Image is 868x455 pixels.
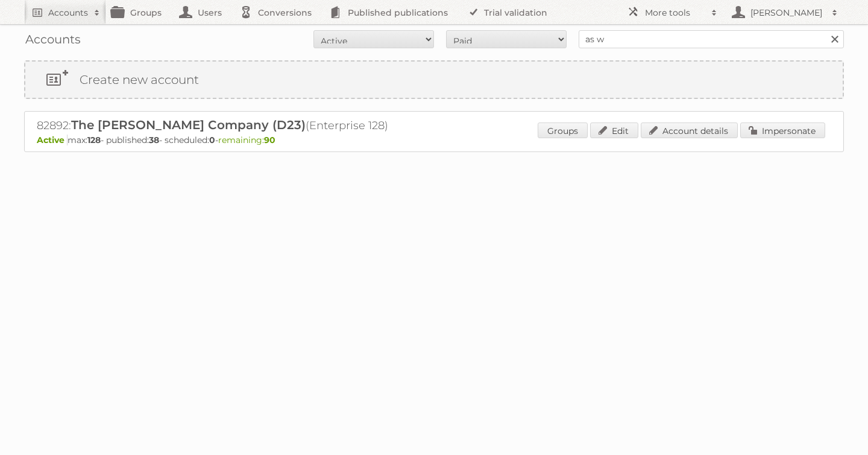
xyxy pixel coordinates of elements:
[25,62,843,98] a: Create new account
[641,122,738,138] a: Account details
[37,118,459,133] h2: 82892: (Enterprise 128)
[645,7,705,19] h2: More tools
[264,135,275,145] strong: 90
[71,118,306,132] span: The [PERSON_NAME] Company (D23)
[209,135,215,145] strong: 0
[37,135,68,145] span: Active
[218,135,275,145] span: remaining:
[48,7,88,19] h2: Accounts
[37,135,831,145] p: max: - published: - scheduled: -
[87,135,101,145] strong: 128
[538,122,588,138] a: Groups
[149,135,159,145] strong: 38
[590,122,638,138] a: Edit
[747,7,826,19] h2: [PERSON_NAME]
[740,122,825,138] a: Impersonate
